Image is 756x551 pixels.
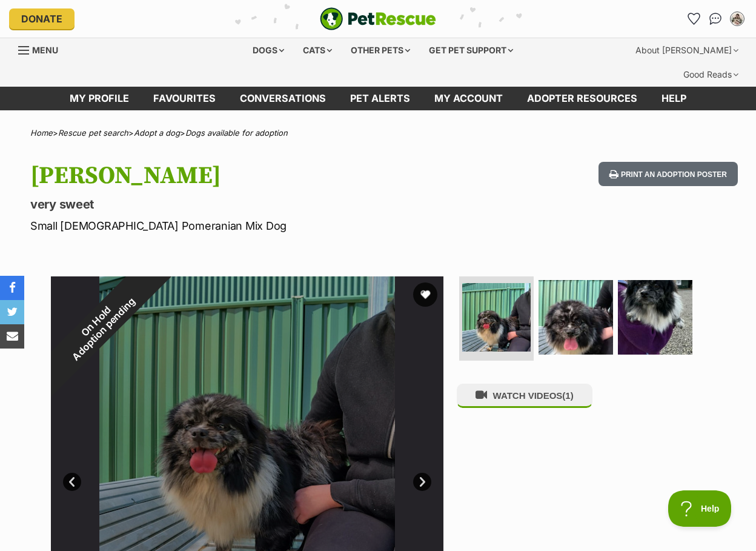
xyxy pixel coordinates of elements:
div: On Hold [19,244,181,406]
div: Dogs [244,38,293,62]
a: Favourites [684,9,703,28]
a: Prev [63,473,81,491]
div: About [PERSON_NAME] [627,38,747,62]
img: Photo of Wally [462,283,531,352]
p: very sweet [30,196,462,213]
div: Other pets [342,38,419,62]
div: Good Reads [675,62,747,87]
iframe: Help Scout Beacon - Open [668,490,732,527]
button: favourite [413,282,437,307]
a: Donate [9,8,75,29]
h1: [PERSON_NAME] [30,162,462,190]
button: Print an adoption poster [598,162,738,187]
a: Help [649,87,698,110]
img: chat-41dd97257d64d25036548639549fe6c8038ab92f7586957e7f3b1b290dea8141.svg [709,13,722,25]
a: Adopter resources [515,87,649,110]
span: Adoption pending [65,290,143,368]
a: My account [422,87,515,110]
img: logo-e224e6f780fb5917bec1dbf3a21bbac754714ae5b6737aabdf751b685950b380.svg [320,7,436,30]
div: Get pet support [420,38,522,62]
a: Rescue pet search [58,128,128,138]
div: Cats [294,38,340,62]
button: My account [728,9,747,28]
a: Pet alerts [338,87,422,110]
a: Next [413,473,431,491]
button: WATCH VIDEOS(1) [457,384,592,407]
a: Conversations [706,9,725,28]
p: Small [DEMOGRAPHIC_DATA] Pomeranian Mix Dog [30,218,462,234]
a: PetRescue [320,7,436,30]
a: My profile [58,87,141,110]
a: Menu [18,38,67,60]
img: Frankie Zheng profile pic [731,13,743,25]
span: (1) [562,390,573,401]
span: Menu [32,45,58,55]
a: conversations [228,87,338,110]
a: Favourites [141,87,228,110]
img: Photo of Wally [618,280,692,355]
img: Photo of Wally [539,280,613,355]
ul: Account quick links [684,9,747,28]
a: Adopt a dog [134,128,180,138]
a: Home [30,128,53,138]
a: Dogs available for adoption [185,128,288,138]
